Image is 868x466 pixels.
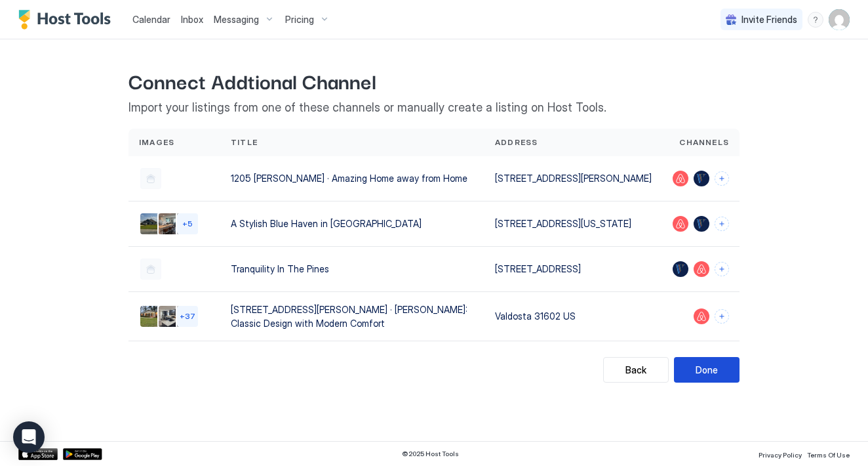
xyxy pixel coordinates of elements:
span: Calendar [132,14,170,25]
div: Listing image 2 [159,306,180,327]
div: Open Intercom Messenger [13,421,45,453]
div: 1205 [PERSON_NAME] · Amazing Home away from Home [231,171,474,185]
div: Back [625,363,646,377]
div: Done [696,363,718,377]
span: © 2025 Host Tools [402,450,459,458]
div: [STREET_ADDRESS] [495,262,652,276]
div: [STREET_ADDRESS][US_STATE] [495,217,652,230]
a: Inbox [181,12,203,26]
div: User profile [829,9,850,30]
a: Host Tools Logo [18,10,117,30]
div: Listing image 2 [159,213,180,234]
span: Inbox [181,14,203,25]
button: Connect channels [715,262,729,276]
button: Connect channels [715,309,729,324]
div: Tranquility In The Pines [231,262,474,276]
span: Images [139,137,174,148]
span: Connect Addtional Channel [128,66,740,95]
button: Back [603,357,669,383]
button: Connect channels [715,217,729,231]
span: Channels [679,137,729,148]
span: Invite Friends [741,14,797,26]
a: Terms Of Use [807,447,850,461]
div: Valdosta 31602 US [495,309,652,323]
span: Import your listings from one of these channels or manually create a listing on Host Tools. [128,100,740,116]
span: + 37 [180,311,195,321]
a: Calendar [132,12,170,26]
span: Messaging [214,14,259,26]
span: Address [495,137,538,148]
button: Done [674,357,740,383]
div: A Stylish Blue Haven in [GEOGRAPHIC_DATA] [231,217,474,230]
a: Google Play Store [63,448,102,460]
button: Connect channels [715,171,729,186]
div: Listing image 1 [140,306,161,327]
span: Pricing [285,14,314,26]
div: [STREET_ADDRESS][PERSON_NAME] [495,171,652,185]
div: menu [808,12,823,28]
div: [STREET_ADDRESS][PERSON_NAME] · [PERSON_NAME]: Classic Design with Modern Comfort [231,303,474,330]
span: Terms Of Use [807,451,850,459]
a: Privacy Policy [759,447,802,461]
div: Listing image 1 [140,213,161,234]
span: Privacy Policy [759,451,802,459]
span: Title [231,137,258,148]
span: + 5 [182,219,193,228]
a: App Store [18,448,58,460]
